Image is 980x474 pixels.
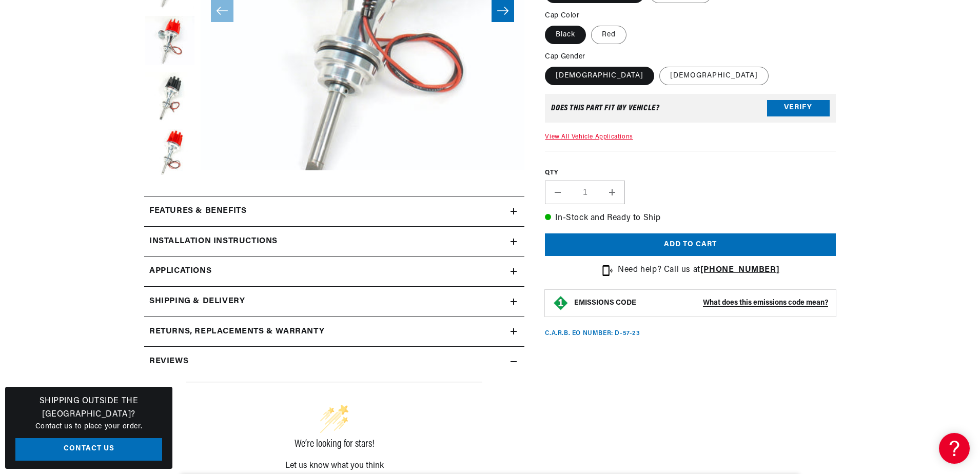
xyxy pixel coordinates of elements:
[591,26,626,44] label: Red
[545,233,836,256] button: Add to cart
[144,317,524,347] summary: Returns, Replacements & Warranty
[767,100,830,116] button: Verify
[144,196,524,226] summary: Features & Benefits
[659,67,769,85] label: [DEMOGRAPHIC_DATA]
[15,421,162,432] p: Contact us to place your order.
[144,129,195,180] button: Load image 6 in gallery view
[545,67,654,85] label: [DEMOGRAPHIC_DATA]
[149,205,246,218] h2: Features & Benefits
[574,299,636,307] strong: EMISSIONS CODE
[144,287,524,317] summary: Shipping & Delivery
[144,16,195,67] button: Load image 4 in gallery view
[186,462,482,470] div: Let us know what you think
[15,438,162,461] a: Contact Us
[574,299,828,308] button: EMISSIONS CODEWhat does this emissions code mean?
[149,295,245,308] h2: Shipping & Delivery
[545,51,586,62] legend: Cap Gender
[703,299,828,307] strong: What does this emissions code mean?
[700,266,779,274] a: [PHONE_NUMBER]
[545,212,836,225] p: In-Stock and Ready to Ship
[144,227,524,256] summary: Installation instructions
[149,235,278,248] h2: Installation instructions
[186,439,482,449] div: We’re looking for stars!
[144,347,524,377] summary: Reviews
[144,256,524,287] a: Applications
[618,264,779,277] p: Need help? Call us at
[545,10,580,21] legend: Cap Color
[551,104,659,112] div: Does This part fit My vehicle?
[553,295,569,311] img: Emissions code
[149,265,211,278] span: Applications
[149,355,188,368] h2: Reviews
[149,325,324,339] h2: Returns, Replacements & Warranty
[545,134,633,140] a: View All Vehicle Applications
[144,72,195,124] button: Load image 5 in gallery view
[15,395,162,421] h3: Shipping Outside the [GEOGRAPHIC_DATA]?
[545,169,836,177] label: QTY
[545,329,640,338] p: C.A.R.B. EO Number: D-57-23
[545,26,586,44] label: Black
